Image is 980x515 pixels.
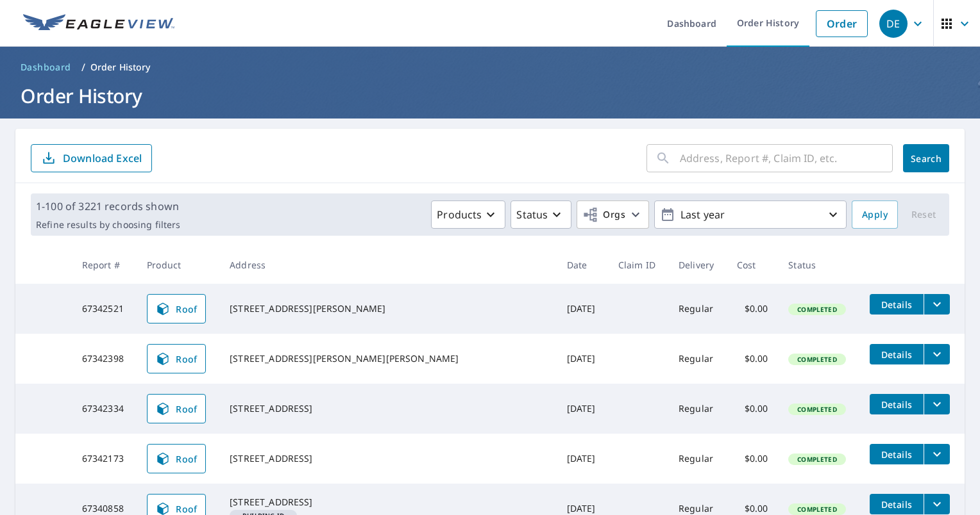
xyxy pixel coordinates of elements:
[877,298,916,311] span: Details
[557,384,608,434] td: [DATE]
[557,334,608,384] td: [DATE]
[668,334,727,384] td: Regular
[778,246,859,284] th: Status
[790,355,844,364] span: Completed
[36,219,180,231] p: Refine results by choosing filters
[577,200,649,229] button: Orgs
[36,199,180,214] p: 1-100 of 3221 records shown
[557,284,608,334] td: [DATE]
[668,246,727,284] th: Delivery
[72,384,137,434] td: 67342334
[924,344,950,364] button: filesDropdownBtn-67342398
[727,384,778,434] td: $0.00
[155,301,198,316] span: Roof
[680,140,893,176] input: Address, Report #, Claim ID, etc.
[147,344,206,373] a: Roof
[90,61,151,74] p: Order History
[924,494,950,514] button: filesDropdownBtn-67340858
[862,207,888,223] span: Apply
[516,207,548,222] p: Status
[81,60,85,75] li: /
[924,294,950,315] button: filesDropdownBtn-67342521
[230,402,546,415] div: [STREET_ADDRESS]
[790,455,844,464] span: Completed
[879,10,908,38] div: DE
[557,246,608,284] th: Date
[675,204,825,226] p: Last year
[870,494,924,514] button: detailsBtn-67340858
[72,246,137,284] th: Report #
[23,14,174,33] img: EV Logo
[668,284,727,334] td: Regular
[155,351,198,366] span: Roof
[72,434,137,484] td: 67342173
[790,405,844,414] span: Completed
[877,448,916,461] span: Details
[870,444,924,464] button: detailsBtn-67342173
[147,294,206,323] a: Roof
[870,344,924,364] button: detailsBtn-67342398
[72,284,137,334] td: 67342521
[668,384,727,434] td: Regular
[790,305,844,314] span: Completed
[903,144,949,172] button: Search
[790,505,844,514] span: Completed
[816,10,868,37] a: Order
[852,200,898,229] button: Apply
[147,394,206,423] a: Roof
[727,434,778,484] td: $0.00
[230,496,546,509] div: [STREET_ADDRESS]
[15,57,76,78] a: Dashboard
[582,207,625,223] span: Orgs
[913,152,939,165] span: Search
[924,394,950,414] button: filesDropdownBtn-67342334
[31,144,152,172] button: Download Excel
[230,302,546,315] div: [STREET_ADDRESS][PERSON_NAME]
[877,398,916,411] span: Details
[437,207,482,222] p: Products
[15,57,965,78] nav: breadcrumb
[15,83,965,109] h1: Order History
[511,200,571,229] button: Status
[727,284,778,334] td: $0.00
[147,444,206,473] a: Roof
[137,246,219,284] th: Product
[924,444,950,464] button: filesDropdownBtn-67342173
[727,334,778,384] td: $0.00
[654,200,847,229] button: Last year
[230,352,546,365] div: [STREET_ADDRESS][PERSON_NAME][PERSON_NAME]
[63,151,142,165] p: Download Excel
[557,434,608,484] td: [DATE]
[870,394,924,414] button: detailsBtn-67342334
[431,200,505,229] button: Products
[668,434,727,484] td: Regular
[608,246,668,284] th: Claim ID
[877,348,916,361] span: Details
[155,401,198,416] span: Roof
[72,334,137,384] td: 67342398
[870,294,924,315] button: detailsBtn-67342521
[21,61,71,74] span: Dashboard
[727,246,778,284] th: Cost
[230,452,546,465] div: [STREET_ADDRESS]
[219,246,556,284] th: Address
[877,498,916,511] span: Details
[155,451,198,466] span: Roof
